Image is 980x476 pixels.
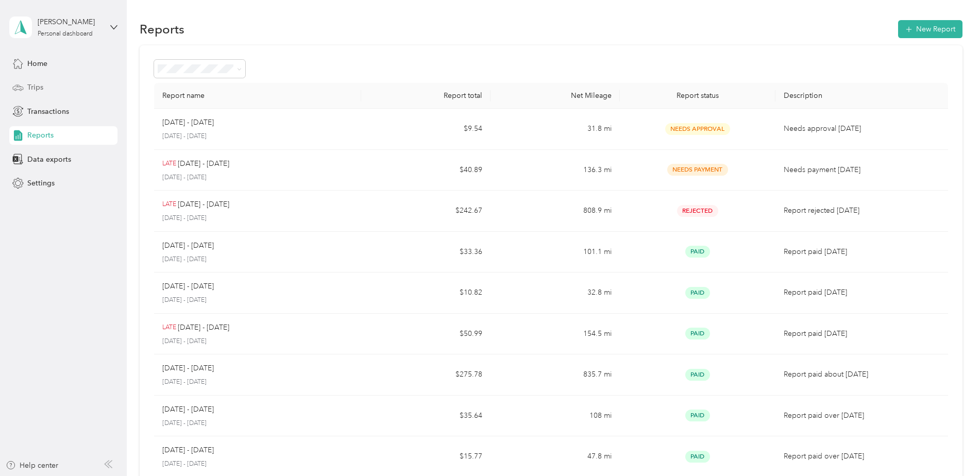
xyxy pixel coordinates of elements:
p: [DATE] - [DATE] [162,460,353,469]
span: Paid [685,451,710,463]
p: [DATE] - [DATE] [162,363,214,374]
td: 108 mi [491,396,620,437]
div: [PERSON_NAME] [38,16,102,27]
p: [DATE] - [DATE] [162,445,214,456]
td: $50.99 [361,314,491,355]
span: Paid [685,328,710,339]
p: LATE [162,200,176,209]
p: [DATE] - [DATE] [162,378,353,387]
p: [DATE] - [DATE] [178,199,229,210]
span: Paid [685,246,710,258]
p: [DATE] - [DATE] [162,255,353,264]
th: Description [775,83,948,109]
td: $242.67 [361,191,491,232]
p: Report rejected [DATE] [784,205,940,216]
p: Report paid over [DATE] [784,451,940,462]
th: Net Mileage [491,83,620,109]
td: $10.82 [361,273,491,314]
p: [DATE] - [DATE] [178,322,229,333]
td: $33.36 [361,232,491,273]
p: [DATE] - [DATE] [162,337,353,346]
p: Needs payment [DATE] [784,164,940,176]
span: Trips [27,82,43,93]
p: [DATE] - [DATE] [162,132,353,141]
p: LATE [162,159,176,168]
p: Report paid [DATE] [784,246,940,258]
div: Report status [628,91,767,100]
span: Data exports [27,154,71,165]
p: Report paid [DATE] [784,287,940,298]
span: Reports [27,130,54,141]
th: Report name [154,83,361,109]
span: Needs Approval [665,123,730,135]
button: New Report [898,20,962,38]
td: $275.78 [361,354,491,396]
p: Report paid about [DATE] [784,369,940,380]
td: 31.8 mi [491,109,620,150]
p: [DATE] - [DATE] [178,158,229,169]
th: Report total [361,83,491,109]
p: Report paid [DATE] [784,328,940,339]
span: Settings [27,178,55,189]
td: $35.64 [361,396,491,437]
span: Paid [685,369,710,381]
p: [DATE] - [DATE] [162,214,353,223]
p: LATE [162,323,176,332]
p: [DATE] - [DATE] [162,419,353,428]
span: Paid [685,410,710,421]
td: 808.9 mi [491,191,620,232]
p: [DATE] - [DATE] [162,117,214,128]
p: [DATE] - [DATE] [162,296,353,305]
td: $40.89 [361,150,491,191]
button: Help center [6,460,58,471]
td: 101.1 mi [491,232,620,273]
span: Rejected [677,205,718,217]
span: Needs Payment [667,164,728,176]
span: Paid [685,287,710,299]
p: Report paid over [DATE] [784,410,940,421]
p: Needs approval [DATE] [784,123,940,134]
td: 154.5 mi [491,314,620,355]
td: 32.8 mi [491,273,620,314]
p: [DATE] - [DATE] [162,173,353,182]
span: Home [27,58,47,69]
div: Personal dashboard [38,31,93,37]
td: 835.7 mi [491,354,620,396]
iframe: Everlance-gr Chat Button Frame [922,418,980,476]
h1: Reports [140,24,184,35]
p: [DATE] - [DATE] [162,240,214,251]
td: 136.3 mi [491,150,620,191]
p: [DATE] - [DATE] [162,404,214,415]
td: $9.54 [361,109,491,150]
p: [DATE] - [DATE] [162,281,214,292]
span: Transactions [27,106,69,117]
